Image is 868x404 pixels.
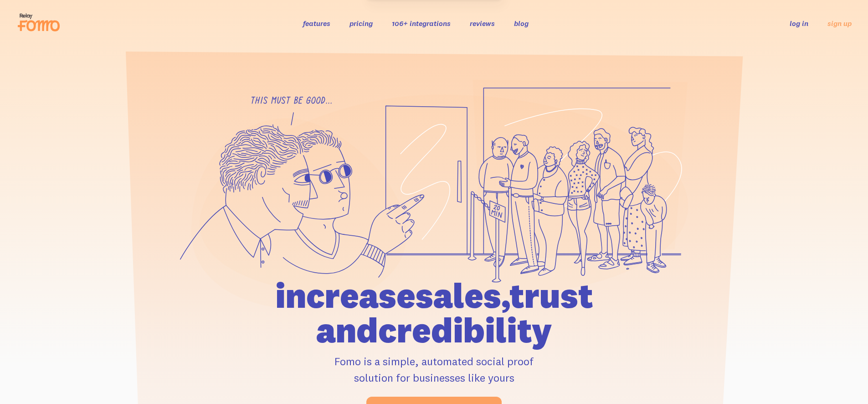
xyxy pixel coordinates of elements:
[223,353,645,386] p: Fomo is a simple, automated social proof solution for businesses like yours
[223,278,645,347] h1: increase sales, trust and credibility
[303,19,330,28] a: features
[349,19,373,28] a: pricing
[392,19,451,28] a: 106+ integrations
[514,19,529,28] a: blog
[827,19,852,28] a: sign up
[790,19,808,28] a: log in
[470,19,495,28] a: reviews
